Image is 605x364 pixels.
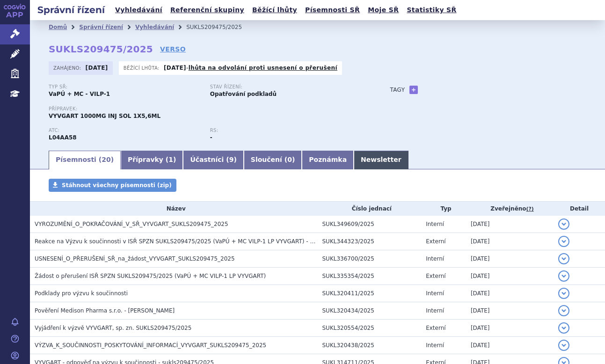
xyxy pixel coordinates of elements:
[168,4,247,16] a: Referenční skupiny
[318,268,422,285] td: SUKL335354/2025
[318,337,422,354] td: SUKL320438/2025
[302,151,354,169] a: Poznámka
[135,24,174,30] a: Vyhledávání
[183,151,243,169] a: Účastníci (9)
[390,84,405,95] h3: Tagy
[49,24,67,30] a: Domů
[466,233,554,250] td: [DATE]
[210,91,277,97] strong: Opatřování podkladů
[35,238,318,245] span: Reakce na Výzvu k součinnosti v ISŘ SPZN SUKLS209475/2025 (VaPÚ + MC VILP-1 LP VYVGART) - OT
[102,156,110,163] span: 20
[354,151,408,169] a: Newsletter
[79,24,123,30] a: Správní řízení
[49,44,153,55] strong: SUKLS209475/2025
[30,202,318,216] th: Název
[49,151,121,169] a: Písemnosti (20)
[164,65,186,71] strong: [DATE]
[318,250,422,268] td: SUKL336700/2025
[466,302,554,320] td: [DATE]
[164,64,337,72] p: -
[426,238,445,245] span: Externí
[244,151,302,169] a: Sloučení (0)
[318,202,422,216] th: Číslo jednací
[302,4,363,16] a: Písemnosti SŘ
[466,320,554,337] td: [DATE]
[318,216,422,233] td: SUKL349609/2025
[426,342,444,349] span: Interní
[35,342,266,349] span: VÝZVA_K_SOUČINNOSTI_POSKYTOVÁNÍ_INFORMACÍ_VYVGART_SUKLS209475_2025
[112,4,165,16] a: Vyhledávání
[49,106,371,112] p: Přípravek:
[53,64,83,72] span: Zahájeno:
[62,182,172,189] span: Stáhnout všechny písemnosti (zip)
[318,285,422,302] td: SUKL320411/2025
[210,128,362,133] p: RS:
[466,216,554,233] td: [DATE]
[466,250,554,268] td: [DATE]
[426,221,444,227] span: Interní
[49,84,201,90] p: Typ SŘ:
[49,113,160,119] span: VYVGART 1000MG INJ SOL 1X5,6ML
[49,134,77,141] strong: EFGARTIGIMOD ALFA
[318,302,422,320] td: SUKL320434/2025
[426,307,444,314] span: Interní
[35,325,191,331] span: Vyjádření k výzvě VYVGART, sp. zn. SUKLS209475/2025
[404,4,459,16] a: Statistiky SŘ
[35,255,235,262] span: USNESENÍ_O_PŘERUŠENÍ_SŘ_na_žádost_VYVGART_SUKLS209475_2025
[35,290,128,297] span: Podklady pro výzvu k součinnosti
[558,305,569,316] button: detail
[558,253,569,264] button: detail
[287,156,292,163] span: 0
[186,20,254,34] li: SUKLS209475/2025
[558,270,569,282] button: detail
[249,4,300,16] a: Běžící lhůty
[558,288,569,299] button: detail
[426,325,445,331] span: Externí
[558,236,569,247] button: detail
[409,86,418,94] a: +
[210,134,212,141] strong: -
[30,3,112,16] h2: Správní řízení
[426,255,444,262] span: Interní
[49,128,201,133] p: ATC:
[49,91,110,97] strong: VaPÚ + MC - VILP-1
[229,156,234,163] span: 9
[426,290,444,297] span: Interní
[35,221,228,227] span: VYROZUMĚNÍ_O_POKRAČOVÁNÍ_V_SŘ_VYVGART_SUKLS209475_2025
[168,156,173,163] span: 1
[318,233,422,250] td: SUKL344323/2025
[86,65,108,71] strong: [DATE]
[554,202,605,216] th: Detail
[35,273,266,279] span: Žádost o přerušení ISŘ SPZN SUKLS209475/2025 (VaPÚ + MC VILP-1 LP VYVGART)
[189,65,337,71] a: lhůta na odvolání proti usnesení o přerušení
[466,285,554,302] td: [DATE]
[124,64,161,72] span: Běžící lhůta:
[318,320,422,337] td: SUKL320554/2025
[466,337,554,354] td: [DATE]
[466,268,554,285] td: [DATE]
[558,322,569,334] button: detail
[466,202,554,216] th: Zveřejněno
[121,151,183,169] a: Přípravky (1)
[558,340,569,351] button: detail
[35,307,175,314] span: Pověření Medison Pharma s.r.o. - Hrdličková
[421,202,466,216] th: Typ
[558,218,569,230] button: detail
[365,4,401,16] a: Moje SŘ
[426,273,445,279] span: Externí
[526,206,534,212] abbr: (?)
[160,44,186,54] a: VERSO
[210,84,362,90] p: Stav řízení:
[49,179,176,192] a: Stáhnout všechny písemnosti (zip)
